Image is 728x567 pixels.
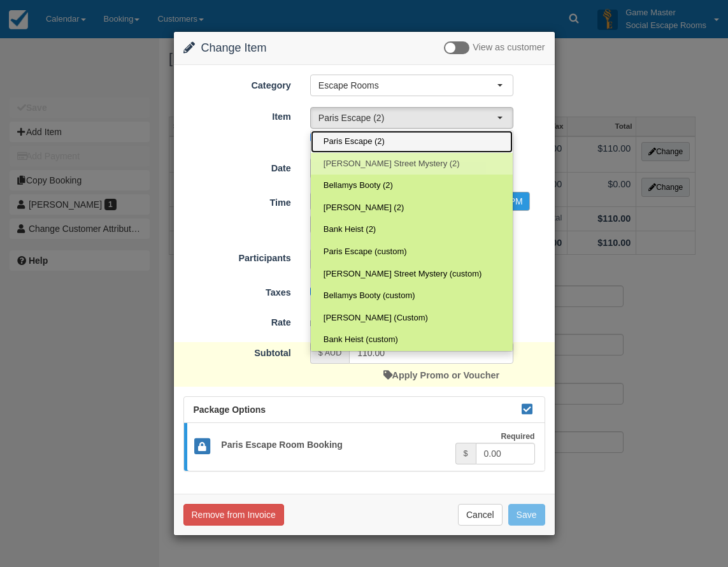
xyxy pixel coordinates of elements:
span: Bank Heist (2) [324,224,376,236]
span: Paris Escape (custom) [324,246,407,258]
a: Apply Promo or Voucher [383,370,499,380]
small: $ AUD [318,348,341,357]
strong: Required [501,432,534,441]
label: Category [174,75,301,92]
span: Package Options [194,405,266,415]
label: Subtotal [174,342,301,360]
label: Date [174,157,301,175]
div: 2 @ $55.00 [301,313,555,334]
span: [PERSON_NAME] Street Mystery (2) [324,158,460,170]
span: Bellamys Booty (custom) [324,290,415,302]
span: Paris Escape (2) [324,136,385,148]
button: Paris Escape (2) [310,107,513,129]
h5: Paris Escape Room Booking [211,440,455,450]
label: Item [174,106,301,124]
a: Paris Escape Room Booking Required $ [184,423,545,471]
span: Change Item [201,41,267,54]
button: Escape Rooms [310,75,513,96]
small: $ [464,449,468,458]
span: Bank Heist (custom) [324,334,398,346]
label: Time [174,192,301,210]
label: Participants [174,247,301,265]
span: [PERSON_NAME] Street Mystery (custom) [324,268,482,280]
button: Cancel [458,504,503,526]
span: [PERSON_NAME] (Custom) [324,312,428,324]
button: Save [508,504,545,526]
span: Escape Rooms [318,79,497,92]
span: Paris Escape (2) [318,111,497,124]
span: View as customer [473,43,545,53]
span: Bellamys Booty (2) [324,180,393,192]
label: Rate [174,312,301,329]
label: Taxes [174,282,301,299]
span: [PERSON_NAME] (2) [324,202,404,214]
button: Remove from Invoice [183,504,284,526]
